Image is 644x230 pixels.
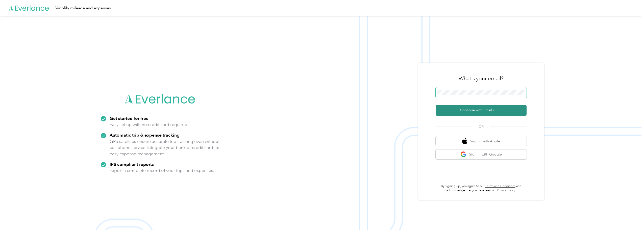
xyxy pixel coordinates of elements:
div: Simplify mileage and expenses [55,5,111,11]
h3: What's your email? [459,75,504,82]
a: Terms and Conditions [485,184,515,188]
button: apple logoSign in with Apple [436,136,527,146]
p: By signing up, you agree to our and acknowledge that you have read our . [436,184,527,193]
p: Export a complete record of your trips and expenses. [110,167,214,174]
img: google logo [460,151,467,158]
p: Easy set up with no credit card required [110,121,187,128]
strong: Automatic trip & expense tracking [110,132,180,138]
strong: IRS compliant reports [110,162,154,167]
a: Privacy Policy [497,189,515,192]
strong: Get started for free [110,116,148,121]
p: GPS satellites ensure accurate trip tracking even without cell phone service. Integrate your bank... [110,138,220,157]
button: Continue with Email / SSO [436,105,527,116]
img: apple logo [462,138,467,144]
span: OR [472,124,490,129]
button: google logoSign in with Google [436,149,527,159]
